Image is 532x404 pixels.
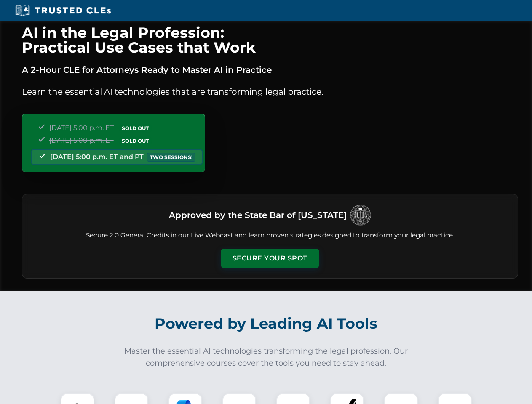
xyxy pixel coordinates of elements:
h1: AI in the Legal Profession: Practical Use Cases that Work [22,25,518,55]
span: [DATE] 5:00 p.m. ET [49,136,114,144]
span: SOLD OUT [119,124,152,133]
button: Secure Your Spot [221,249,319,268]
p: Secure 2.0 General Credits in our Live Webcast and learn proven strategies designed to transform ... [32,231,508,240]
p: Learn the essential AI technologies that are transforming legal practice. [22,85,518,98]
img: Trusted CLEs [13,4,113,17]
p: A 2-Hour CLE for Attorneys Ready to Master AI in Practice [22,63,518,77]
h3: Approved by the State Bar of [US_STATE] [169,207,347,223]
p: Master the essential AI technologies transforming the legal profession. Our comprehensive courses... [119,345,414,369]
h2: Powered by Leading AI Tools [33,309,500,338]
img: Logo [350,205,371,226]
span: SOLD OUT [119,136,152,145]
span: [DATE] 5:00 p.m. ET [49,124,114,132]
